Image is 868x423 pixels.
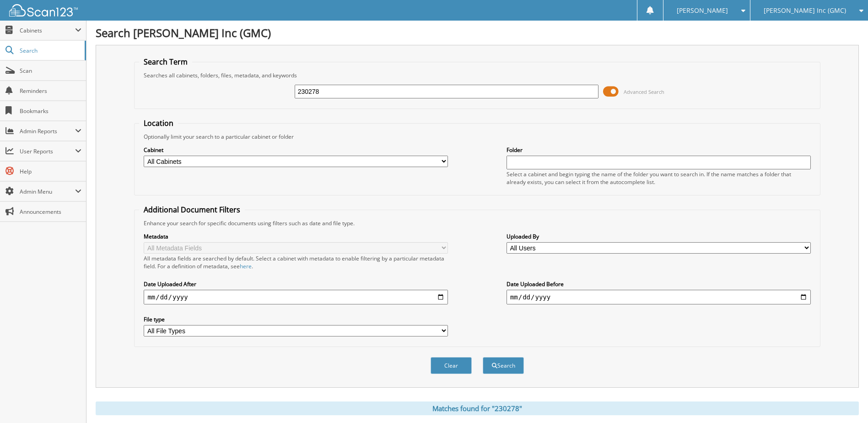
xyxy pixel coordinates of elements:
[677,8,728,13] span: [PERSON_NAME]
[507,290,811,304] input: end
[96,401,859,415] div: Matches found for "230278"
[144,233,448,240] label: Metadata
[240,262,252,270] a: here
[431,357,472,374] button: Clear
[139,57,192,67] legend: Search Term
[507,146,811,154] label: Folder
[9,4,78,16] img: scan123-logo-white.svg
[507,170,811,186] div: Select a cabinet and begin typing the name of the folder you want to search in. If the name match...
[20,188,75,195] span: Admin Menu
[139,118,178,128] legend: Location
[20,27,75,34] span: Cabinets
[20,127,75,135] span: Admin Reports
[144,280,448,288] label: Date Uploaded After
[20,47,80,54] span: Search
[96,25,859,40] h1: Search [PERSON_NAME] Inc (GMC)
[139,219,815,227] div: Enhance your search for specific documents using filters such as date and file type.
[139,71,815,79] div: Searches all cabinets, folders, files, metadata, and keywords
[144,146,448,154] label: Cabinet
[144,255,448,270] div: All metadata fields are searched by default. Select a cabinet with metadata to enable filtering b...
[139,133,815,141] div: Optionally limit your search to a particular cabinet or folder
[20,67,81,75] span: Scan
[20,87,81,95] span: Reminders
[20,168,81,175] span: Help
[483,357,524,374] button: Search
[20,147,75,155] span: User Reports
[764,8,846,13] span: [PERSON_NAME] Inc (GMC)
[20,208,81,216] span: Announcements
[144,315,448,323] label: File type
[507,233,811,240] label: Uploaded By
[144,290,448,304] input: start
[20,107,81,115] span: Bookmarks
[507,280,811,288] label: Date Uploaded Before
[139,205,245,215] legend: Additional Document Filters
[624,88,664,95] span: Advanced Search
